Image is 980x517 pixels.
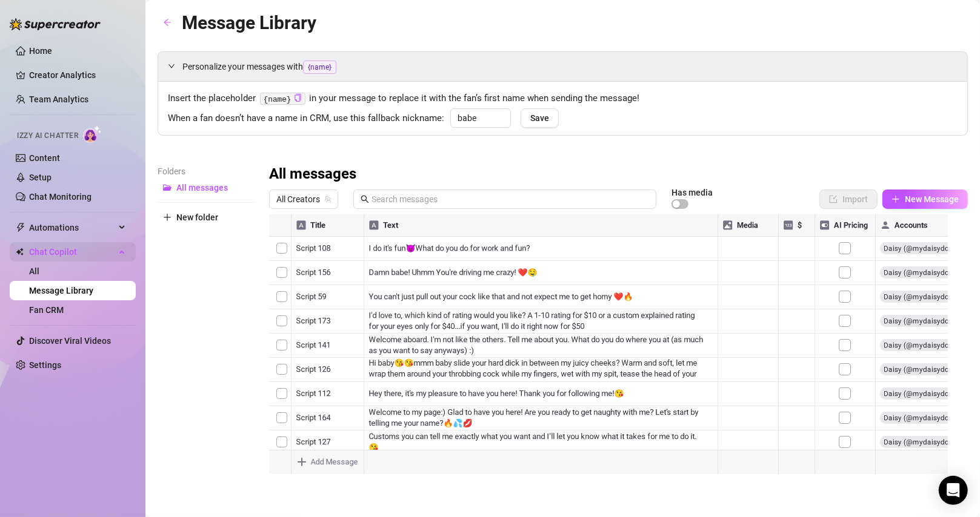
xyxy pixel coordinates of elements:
[361,195,369,203] span: search
[294,94,302,103] button: Click to Copy
[939,476,968,505] div: Open Intercom Messenger
[158,178,255,197] button: All messages
[303,61,336,74] span: {name}
[29,242,115,262] span: Chat Copilot
[158,208,255,227] button: New folder
[29,94,88,104] a: Team Analytics
[16,248,24,256] img: Chat Copilot
[163,183,172,192] span: folder-open
[29,65,126,85] a: Creator Analytics
[83,125,102,143] img: AI Chatter
[530,113,549,123] span: Save
[29,286,93,295] a: Message Library
[29,305,64,315] a: Fan CRM
[168,111,444,126] span: When a fan doesn’t have a name in CRM, use this fallback nickname:
[163,18,172,27] span: arrow-left
[905,194,959,204] span: New Message
[10,18,101,30] img: logo-BBDzfeDw.svg
[324,196,332,203] span: team
[882,189,968,209] button: New Message
[168,62,175,70] span: expanded
[29,192,92,202] a: Chat Monitoring
[29,218,115,237] span: Automations
[176,183,228,193] span: All messages
[29,173,52,182] a: Setup
[260,93,305,105] code: {name}
[16,223,25,232] span: thunderbolt
[29,153,60,163] a: Content
[29,266,39,276] a: All
[17,130,78,142] span: Izzy AI Chatter
[269,165,356,184] h3: All messages
[29,360,61,370] a: Settings
[182,60,958,74] span: Personalize your messages with
[176,212,218,222] span: New folder
[892,195,900,203] span: plus
[168,91,958,106] span: Insert the placeholder in your message to replace it with the fan’s first name when sending the m...
[294,94,302,102] span: copy
[182,8,316,37] article: Message Library
[672,189,713,196] article: Has media
[819,189,878,209] button: Import
[158,52,967,81] div: Personalize your messages with{name}
[521,108,559,128] button: Save
[158,165,255,178] article: Folders
[276,190,331,208] span: All Creators
[29,46,52,56] a: Home
[372,193,649,206] input: Search messages
[29,336,111,346] a: Discover Viral Videos
[163,213,172,222] span: plus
